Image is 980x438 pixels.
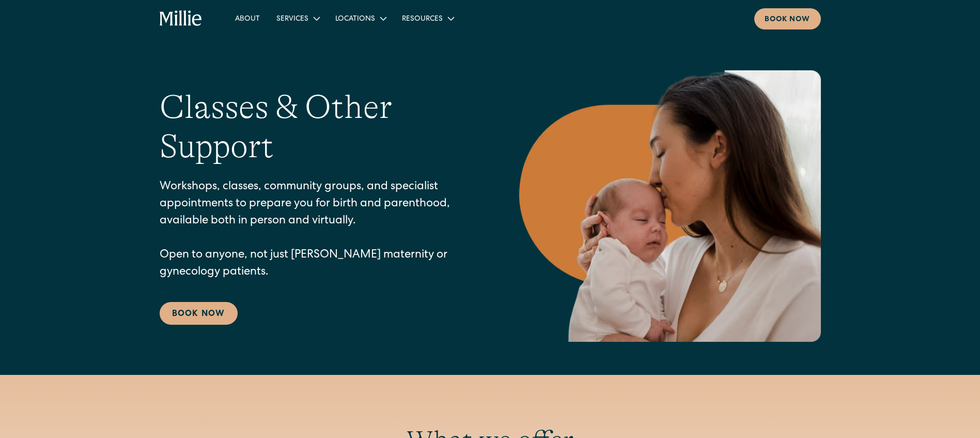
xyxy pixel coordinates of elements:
[327,10,394,27] div: Locations
[765,14,811,25] div: Book now
[160,179,478,281] p: Workshops, classes, community groups, and specialist appointments to prepare you for birth and pa...
[160,87,478,167] h1: Classes & Other Support
[335,14,375,25] div: Locations
[160,10,203,27] a: home
[519,70,821,342] img: Mother kissing her newborn on the forehead, capturing a peaceful moment of love and connection in...
[402,14,443,25] div: Resources
[160,302,238,325] a: Book Now
[276,14,308,25] div: Services
[268,10,327,27] div: Services
[394,10,461,27] div: Resources
[754,8,821,29] a: Book now
[227,10,268,27] a: About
